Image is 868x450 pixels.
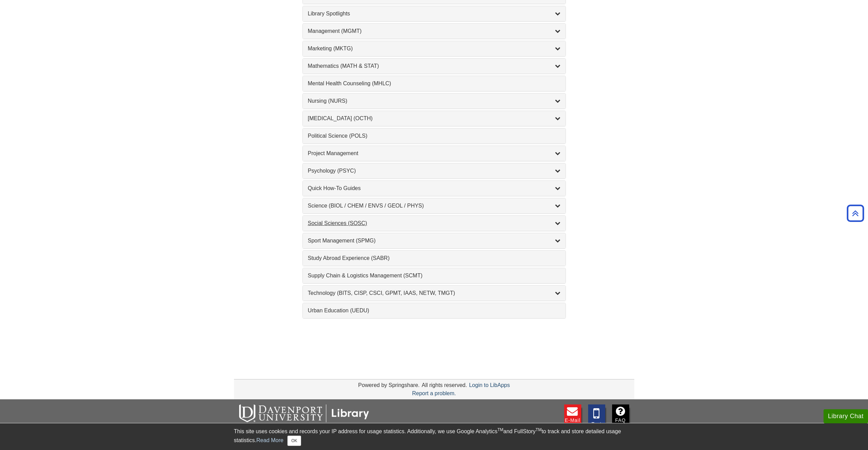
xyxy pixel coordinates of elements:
a: Science (BIOL / CHEM / ENVS / GEOL / PHYS) [308,202,560,210]
sup: TM [536,427,542,432]
a: Quick How-To Guides [308,184,560,192]
a: Login to LibApps [469,382,510,388]
a: Read More [256,437,283,443]
a: Political Science (POLS) [308,132,560,140]
a: Nursing (NURS) [308,97,560,105]
a: Sport Management (SPMG) [308,237,560,245]
button: Library Chat [824,409,868,423]
a: Technology (BITS, CISP, CSCI, GPMT, IAAS, NETW, TMGT) [308,289,560,297]
a: Social Sciences (SOSC) [308,219,560,227]
a: FAQ [612,404,629,428]
a: [MEDICAL_DATA] (OCTH) [308,114,560,123]
div: All rights reserved. [420,382,468,388]
a: Study Abroad Experience (SABR) [308,254,560,262]
a: E-mail [564,404,581,428]
a: Text [588,404,605,428]
a: Urban Education (UEDU) [308,307,560,315]
a: Management (MGMT) [308,27,560,35]
div: Powered by Springshare. [357,382,421,388]
a: Marketing (MKTG) [308,45,560,53]
img: DU Libraries [239,404,369,422]
sup: TM [497,427,503,432]
a: Back to Top [844,209,866,218]
button: Close [287,436,301,446]
a: Report a problem. [412,390,456,396]
a: Psychology (PSYC) [308,167,560,175]
a: Library Spotlights [308,10,560,18]
a: Mathematics (MATH & STAT) [308,62,560,70]
div: This site uses cookies and records your IP address for usage statistics. Additionally, we use Goo... [234,427,634,446]
a: Project Management [308,149,560,158]
a: Mental Health Counseling (MHLC) [308,79,560,88]
a: Supply Chain & Logistics Management (SCMT) [308,272,560,280]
